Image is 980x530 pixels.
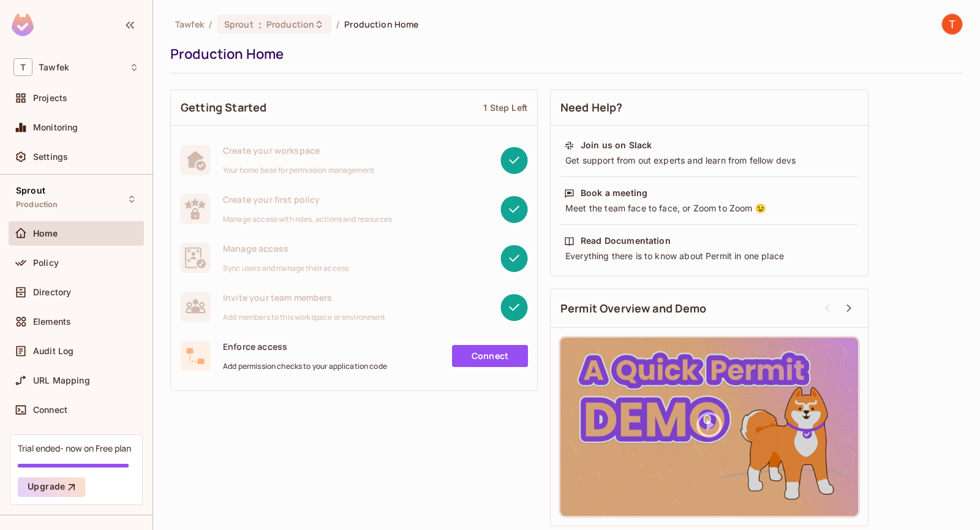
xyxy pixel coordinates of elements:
[33,123,78,132] span: Monitoring
[560,301,707,316] span: Permit Overview and Demo
[266,18,314,30] span: Production
[181,100,266,115] span: Getting Started
[564,202,854,214] div: Meet the team face to face, or Zoom to Zoom 😉
[223,194,392,205] span: Create your first policy
[258,20,262,29] span: :
[13,58,32,76] span: T
[18,442,131,454] div: Trial ended- now on Free plan
[33,93,67,103] span: Projects
[18,477,85,497] button: Upgrade
[581,235,671,247] div: Read Documentation
[581,139,652,151] div: Join us on Slack
[223,341,387,352] span: Enforce access
[336,18,339,30] li: /
[452,345,528,367] a: Connect
[33,317,71,327] span: Elements
[223,362,387,371] span: Add permission checks to your application code
[33,152,68,162] span: Settings
[581,187,647,199] div: Book a meeting
[223,243,349,254] span: Manage access
[223,263,349,273] span: Sync users and manage their access
[564,154,854,167] div: Get support from out experts and learn from fellow devs
[223,214,392,224] span: Manage access with roles, actions and resources
[16,186,45,195] span: Sprout
[16,200,58,210] span: Production
[223,145,374,156] span: Create your workspace
[33,229,58,238] span: Home
[33,405,67,415] span: Connect
[33,346,73,356] span: Audit Log
[175,18,204,30] span: the active workspace
[224,18,254,30] span: Sprout
[564,250,854,262] div: Everything there is to know about Permit in one place
[33,287,71,297] span: Directory
[942,14,962,34] img: Tawfek Daghistani
[560,100,623,115] span: Need Help?
[170,45,957,63] div: Production Home
[33,258,59,268] span: Policy
[39,62,69,72] span: Workspace: Tawfek
[223,292,386,303] span: Invite your team members
[12,13,34,36] img: SReyMgAAAABJRU5ErkJggg==
[223,165,374,175] span: Your home base for permission management
[344,18,418,30] span: Production Home
[223,312,386,322] span: Add members to this workspace or environment
[483,102,527,113] div: 1 Step Left
[33,376,90,385] span: URL Mapping
[209,18,212,30] li: /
